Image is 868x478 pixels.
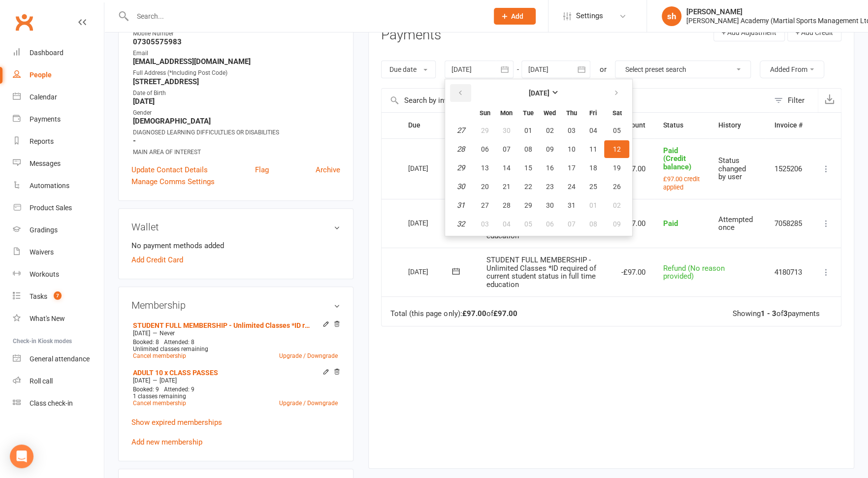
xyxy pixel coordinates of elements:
[133,49,340,58] div: Email
[133,369,218,377] a: ADULT 10 x CLASS PASSES
[511,12,523,20] span: Add
[13,308,104,330] a: What's New
[612,248,654,296] td: -£97.00
[783,309,788,318] strong: 3
[13,219,104,241] a: Gradings
[517,140,538,158] button: 08
[131,438,202,446] a: Add new membership
[474,178,495,195] button: 20
[133,117,340,126] strong: [DEMOGRAPHIC_DATA]
[524,127,532,134] span: 01
[382,89,769,112] input: Search by invoice number
[30,115,61,123] div: Payments
[399,113,477,138] th: Due
[133,128,340,137] div: DIAGNOSED LEARNING DIFFICULTLIES OR DISABILITIES
[566,109,577,117] small: Thursday
[589,220,597,228] span: 08
[613,145,621,153] span: 12
[496,215,516,233] button: 04
[30,137,54,145] div: Reports
[408,160,453,176] div: [DATE]
[457,145,465,154] em: 28
[517,122,538,139] button: 01
[255,164,269,176] a: Flag
[613,164,621,172] span: 19
[524,164,532,172] span: 15
[546,164,553,172] span: 16
[13,392,104,414] a: Class kiosk mode
[582,122,603,139] button: 04
[493,309,517,318] strong: £97.00
[517,178,538,195] button: 22
[733,310,820,318] div: Showing of payments
[408,215,453,230] div: [DATE]
[561,215,581,233] button: 07
[496,196,516,214] button: 28
[612,113,654,138] th: Amount
[524,201,532,209] span: 29
[539,196,560,214] button: 30
[663,219,678,228] span: Paid
[663,264,725,281] span: Refund (No reason provided)
[576,5,603,27] span: Settings
[13,86,104,108] a: Calendar
[546,220,553,228] span: 06
[381,61,436,78] button: Due date
[133,68,340,78] div: Full Address (*Including Post Code)
[474,159,495,177] button: 13
[524,183,532,191] span: 22
[13,197,104,219] a: Product Sales
[160,330,175,337] span: Never
[567,220,575,228] span: 07
[457,201,465,210] em: 31
[481,201,488,209] span: 27
[30,159,61,167] div: Messages
[612,199,654,248] td: £97.00
[539,215,560,233] button: 06
[474,122,495,139] button: 29
[481,145,488,153] span: 06
[561,196,581,214] button: 31
[133,393,186,400] span: 1 classes remaining
[502,145,510,153] span: 07
[30,182,69,190] div: Automations
[612,109,621,117] small: Saturday
[474,140,495,158] button: 06
[131,222,340,232] h3: Wallet
[130,377,340,384] div: —
[13,64,104,86] a: People
[663,175,701,191] button: £97.00 credit applied
[160,377,177,384] span: [DATE]
[130,329,340,337] div: —
[131,240,340,252] li: No payment methods added
[760,61,824,78] button: Added From
[604,178,629,195] button: 26
[546,145,553,153] span: 09
[613,127,621,134] span: 05
[567,201,575,209] span: 31
[133,400,186,407] a: Cancel membership
[133,377,150,384] span: [DATE]
[30,71,52,79] div: People
[133,77,340,86] strong: [STREET_ADDRESS]
[500,109,513,117] small: Monday
[567,164,575,172] span: 17
[462,309,486,318] strong: £97.00
[164,339,194,346] span: Attended: 8
[133,37,340,46] strong: 07305575983
[131,300,340,311] h3: Membership
[30,399,73,407] div: Class check-in
[662,6,681,26] div: sh
[474,196,495,214] button: 27
[30,49,64,57] div: Dashboard
[604,140,629,158] button: 12
[561,140,581,158] button: 10
[30,93,57,101] div: Calendar
[133,386,159,393] span: Booked: 9
[13,348,104,370] a: General attendance kiosk mode
[133,339,159,346] span: Booked: 8
[279,352,338,359] a: Upgrade / Downgrade
[539,159,560,177] button: 16
[474,215,495,233] button: 03
[663,146,691,171] span: Paid (Credit balance)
